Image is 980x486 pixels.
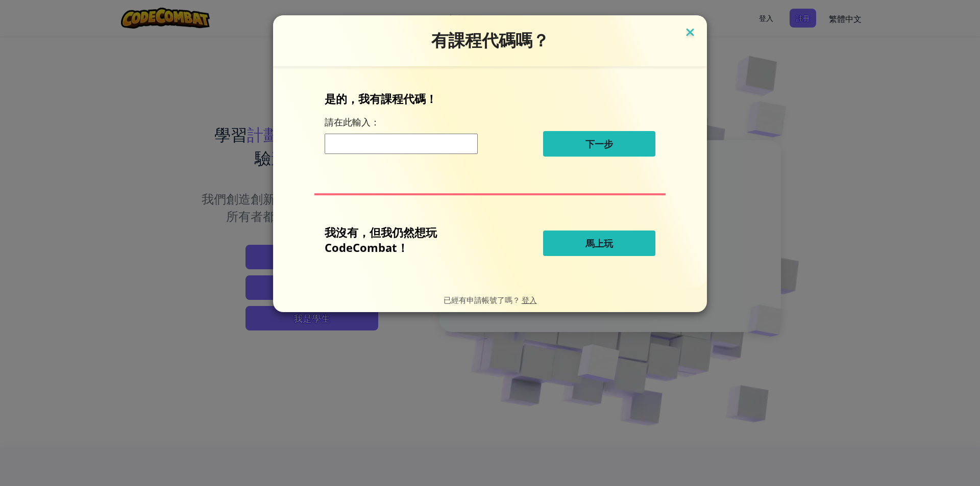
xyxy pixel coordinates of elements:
[325,116,380,128] font: 請在此輸入：
[543,231,655,256] button: 馬上玩
[543,131,655,157] button: 下一步
[585,237,613,249] font: 馬上玩
[522,295,537,304] a: 登入
[683,25,697,41] img: 關閉圖示
[431,30,549,50] font: 有課程代碼嗎？
[444,295,520,304] font: 已經有申請帳號了嗎？
[325,91,437,106] font: 是的，我有課程代碼！
[325,224,437,255] font: 我沒有，但我仍然想玩 CodeCombat！
[585,138,613,150] font: 下一步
